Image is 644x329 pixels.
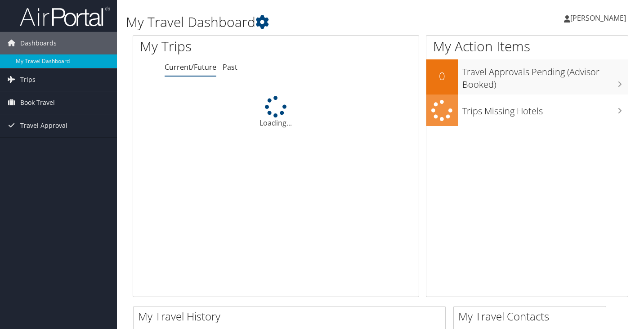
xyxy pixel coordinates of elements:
a: [PERSON_NAME] [564,5,635,32]
h3: Trips Missing Hotels [462,100,628,117]
img: airportal-logo.png [20,6,110,27]
h1: My Travel Dashboard [126,13,465,32]
h1: My Action Items [426,37,628,56]
span: Dashboards [20,32,57,54]
span: Trips [20,68,36,91]
h1: My Trips [140,37,293,56]
h3: Travel Approvals Pending (Advisor Booked) [462,61,628,91]
div: Loading... [133,96,419,128]
span: [PERSON_NAME] [570,13,626,23]
span: Book Travel [20,91,55,114]
a: Trips Missing Hotels [426,95,628,126]
h2: My Travel History [138,309,445,324]
h2: 0 [426,68,458,84]
h2: My Travel Contacts [458,309,606,324]
a: Past [223,62,237,72]
a: 0Travel Approvals Pending (Advisor Booked) [426,59,628,94]
span: Travel Approval [20,114,67,137]
a: Current/Future [165,62,216,72]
